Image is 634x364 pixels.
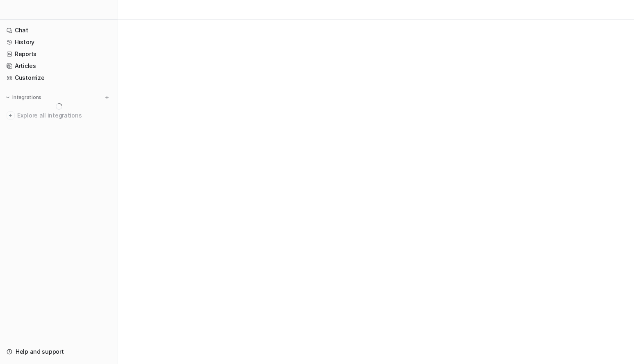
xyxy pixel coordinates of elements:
a: Reports [3,48,114,60]
span: Explore all integrations [17,109,111,122]
a: History [3,36,114,48]
p: Integrations [12,94,41,101]
a: Customize [3,72,114,84]
img: expand menu [5,95,11,100]
img: explore all integrations [7,111,15,120]
a: Explore all integrations [3,110,114,121]
a: Chat [3,25,114,36]
img: menu_add.svg [104,95,110,100]
button: Integrations [3,93,44,102]
a: Help and support [3,346,114,357]
a: Articles [3,60,114,72]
